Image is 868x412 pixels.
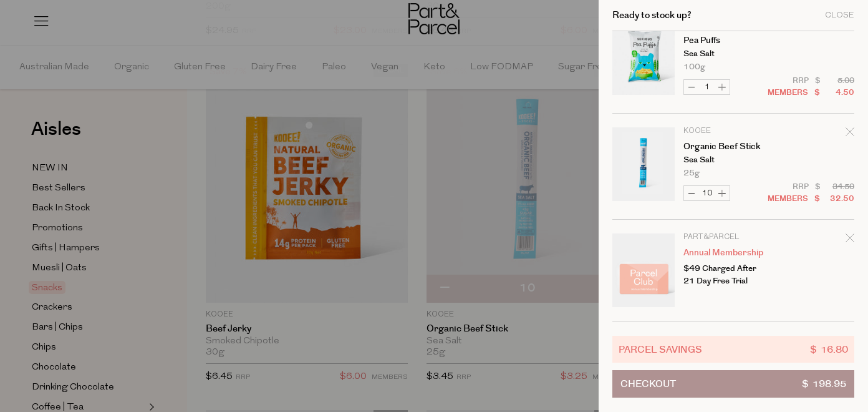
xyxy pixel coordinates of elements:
p: Part&Parcel [683,233,780,241]
a: Organic Beef Stick [683,142,780,151]
span: $ 16.80 [810,342,848,356]
p: $49 Charged After 21 Day Free Trial [683,262,780,287]
input: QTY Pea Puffs [699,80,715,94]
div: Remove Annual Membership [846,232,854,248]
input: QTY Organic Beef Stick [699,186,715,200]
a: Pea Puffs [683,36,780,45]
p: Sea Salt [683,156,780,164]
div: Close [825,11,854,19]
span: 100g [683,63,705,71]
p: KOOEE [683,127,780,135]
span: $ 198.95 [802,371,846,397]
span: Checkout [620,371,676,397]
span: 25g [683,169,700,177]
a: Annual Membership [683,248,780,257]
p: Sea Salt [683,50,780,58]
button: Checkout$ 198.95 [612,370,854,398]
h2: Ready to stock up? [612,11,692,20]
div: Remove Organic Beef Stick [846,125,854,142]
span: Parcel Savings [619,342,702,356]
